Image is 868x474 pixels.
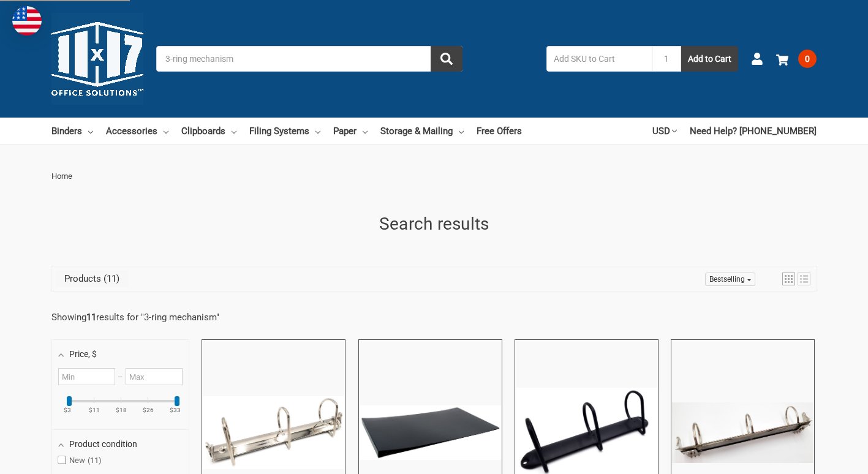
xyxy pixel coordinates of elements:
span: Price [69,349,97,359]
ins: $18 [108,407,134,413]
h1: Search results [51,211,817,237]
ins: $33 [162,407,188,413]
a: 0 [776,43,817,75]
input: Min [58,368,115,385]
a: Need Help? [PHONE_NUMBER] [690,118,817,145]
span: Product condition [69,439,137,449]
button: Add to Cart [681,46,738,72]
ins: $3 [55,407,80,413]
img: duty and tax information for United States [12,6,42,36]
input: Max [126,368,183,385]
div: Showing results for " " [51,312,219,323]
span: – [115,372,125,382]
a: Binders [51,118,93,145]
ins: $26 [135,407,161,413]
a: Free Offers [477,118,522,145]
a: 3-ring mechanism [144,312,216,323]
a: Clipboards [181,118,236,145]
a: Sort options [705,273,755,286]
a: Paper [333,118,368,145]
span: New [58,456,102,465]
a: Accessories [106,118,168,145]
img: 11x17 Poly Pressboard Panels Featuring an 8" Hinge Clip | Black | Includes 2 Binders [360,405,501,459]
span: 11 [101,273,119,284]
input: Search by keyword, brand or SKU [156,46,462,72]
input: Add SKU to Cart [546,46,652,72]
img: 3-Ring Binder Mechanism |11" Silver | 2.5" Angle-D | With Booster (11x3x2.5) [203,396,344,469]
a: View list mode [798,273,810,285]
img: 11x17.com [51,13,143,105]
a: USD [652,118,677,145]
a: Filing Systems [249,118,320,145]
span: Bestselling [709,275,745,284]
span: Home [51,171,72,181]
span: 0 [798,50,817,68]
a: View grid mode [782,273,795,285]
span: 11 [88,456,102,465]
a: Storage & Mailing [380,118,464,145]
ins: $11 [81,407,107,413]
b: 11 [86,312,96,323]
a: View Products Tab [55,270,129,287]
span: , $ [88,349,97,359]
